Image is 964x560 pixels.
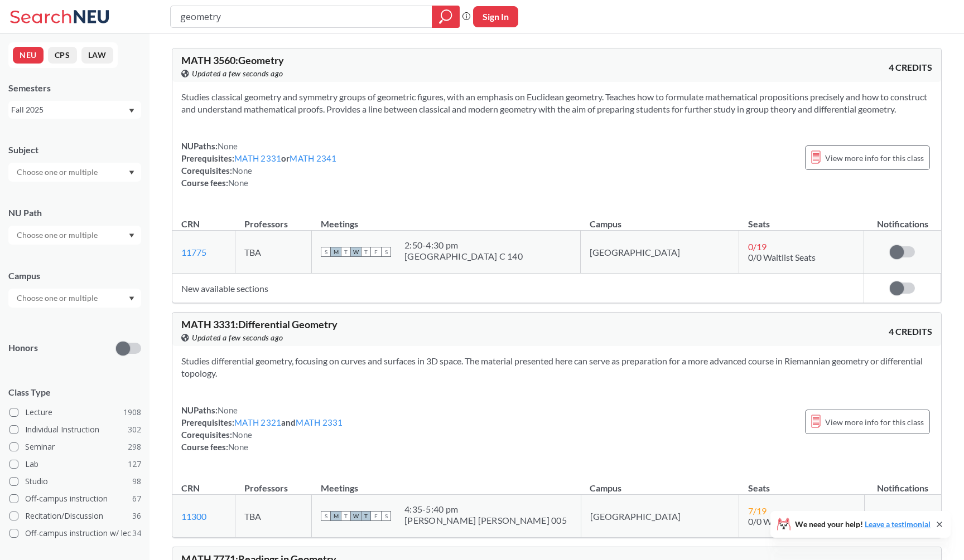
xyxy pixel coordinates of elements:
span: S [321,511,331,521]
span: None [232,430,252,440]
a: MATH 2331 [296,417,343,427]
div: Fall 2025Dropdown arrow [8,101,141,119]
label: Individual Instruction [9,422,141,437]
span: T [341,511,351,521]
th: Notifications [864,471,941,495]
span: 1908 [123,406,141,418]
input: Choose one or multiple [11,291,105,305]
span: 34 [132,527,141,539]
section: Studies differential geometry, focusing on curves and surfaces in 3D space. The material presente... [181,355,932,379]
span: View more info for this class [825,151,924,165]
span: Updated a few seconds ago [192,332,283,344]
label: Lecture [9,405,141,420]
span: 0/0 Waitlist Seats [748,516,816,527]
a: 11300 [181,511,206,522]
span: 36 [132,510,141,522]
span: 0 / 19 [748,241,767,252]
span: None [228,442,248,452]
svg: Dropdown arrow [129,171,134,175]
span: T [361,511,371,521]
span: 0/0 Waitlist Seats [748,252,816,262]
div: magnifying glass [432,6,460,28]
svg: Dropdown arrow [129,233,134,238]
label: Recitation/Discussion [9,509,141,523]
td: TBA [235,231,312,274]
span: W [351,511,361,521]
span: We need your help! [795,520,931,528]
th: Meetings [312,207,581,231]
div: Semesters [8,82,141,94]
div: Subject [8,144,141,156]
div: Dropdown arrow [8,163,141,182]
label: Off-campus instruction w/ lec [9,526,141,540]
input: Choose one or multiple [11,228,105,242]
span: F [371,247,381,257]
span: T [361,247,371,257]
div: CRN [181,218,200,230]
svg: magnifying glass [439,9,452,25]
td: New available sections [172,274,864,303]
th: Meetings [312,471,581,495]
svg: Dropdown arrow [129,109,134,113]
label: Seminar [9,440,141,454]
button: CPS [48,47,77,64]
button: LAW [81,47,113,64]
button: Sign In [473,6,518,27]
input: Choose one or multiple [11,165,105,179]
a: MATH 2321 [234,417,281,427]
span: F [371,511,381,521]
span: None [228,178,248,188]
span: None [218,405,238,415]
button: NEU [13,47,44,64]
th: Seats [739,471,864,495]
input: Class, professor, course number, "phrase" [179,7,424,26]
span: None [232,165,252,176]
span: Class Type [8,386,141,398]
div: Dropdown arrow [8,289,141,308]
a: 11775 [181,247,206,257]
th: Seats [739,207,864,231]
label: Off-campus instruction [9,491,141,506]
a: MATH 2341 [290,153,336,163]
span: S [381,247,391,257]
td: [GEOGRAPHIC_DATA] [581,231,739,274]
span: T [341,247,351,257]
a: MATH 2331 [234,153,281,163]
div: 4:35 - 5:40 pm [404,504,567,515]
td: [GEOGRAPHIC_DATA] [581,495,739,538]
span: 98 [132,475,141,488]
td: TBA [235,495,312,538]
div: Dropdown arrow [8,226,141,245]
th: Professors [235,207,312,231]
div: Campus [8,270,141,282]
a: Leave a testimonial [865,519,931,529]
th: Campus [581,471,739,495]
span: S [321,247,331,257]
div: Fall 2025 [11,104,128,116]
div: CRN [181,482,200,494]
span: 4 CREDITS [889,325,932,338]
span: MATH 3560 : Geometry [181,54,284,66]
span: M [331,247,341,257]
div: 2:50 - 4:30 pm [404,240,523,251]
span: None [218,141,238,151]
span: MATH 3331 : Differential Geometry [181,318,338,330]
th: Notifications [864,207,941,231]
span: 7 / 19 [748,505,767,516]
div: NUPaths: Prerequisites: or Corequisites: Course fees: [181,140,337,189]
span: M [331,511,341,521]
span: 127 [128,458,141,470]
div: NU Path [8,207,141,219]
label: Studio [9,474,141,489]
section: Studies classical geometry and symmetry groups of geometric figures, with an emphasis on Euclidea... [181,91,932,115]
span: 67 [132,493,141,505]
span: 298 [128,441,141,453]
span: 4 CREDITS [889,61,932,74]
span: 302 [128,423,141,436]
div: NUPaths: Prerequisites: and Corequisites: Course fees: [181,404,343,453]
p: Honors [8,342,38,354]
svg: Dropdown arrow [129,296,134,301]
th: Campus [581,207,739,231]
span: View more info for this class [825,415,924,429]
span: W [351,247,361,257]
